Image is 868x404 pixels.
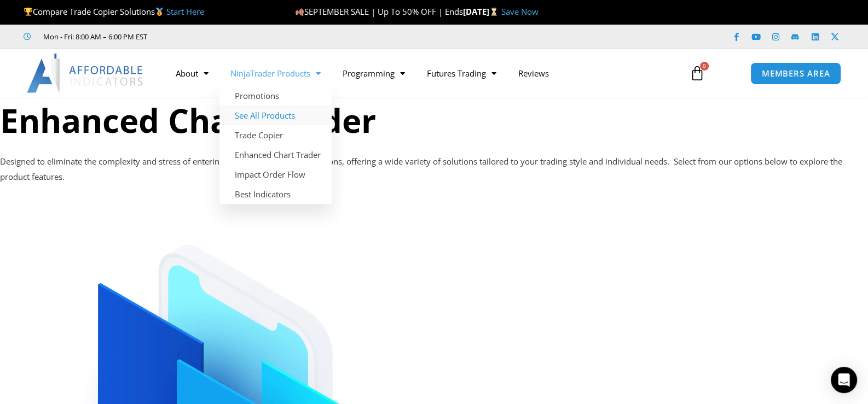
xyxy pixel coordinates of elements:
[219,145,332,165] a: Enhanced Chart Trader
[490,8,498,16] img: ⌛
[40,30,147,43] span: Mon - Fri: 8:00 AM – 6:00 PM EST
[673,57,721,89] a: 0
[501,6,538,17] a: Save Now
[296,8,304,16] img: 🍂
[163,31,327,42] iframe: Customer reviews powered by Trustpilot
[219,86,332,204] ul: NinjaTrader Products
[219,106,332,125] a: See All Products
[295,6,463,17] span: SEPTEMBER SALE | Up To 50% OFF | Ends
[831,367,857,393] div: Open Intercom Messenger
[165,61,219,86] a: About
[27,54,144,93] img: LogoAI | Affordable Indicators – NinjaTrader
[165,61,677,86] nav: Menu
[24,6,204,17] span: Compare Trade Copier Solutions
[762,69,830,78] span: MEMBERS AREA
[700,62,709,71] span: 0
[219,125,332,145] a: Trade Copier
[463,6,501,17] strong: [DATE]
[507,61,560,86] a: Reviews
[219,61,332,86] a: NinjaTrader Products
[219,184,332,204] a: Best Indicators
[219,86,332,106] a: Promotions
[750,62,842,85] a: MEMBERS AREA
[219,165,332,184] a: Impact Order Flow
[416,61,507,86] a: Futures Trading
[155,8,164,16] img: 🥇
[24,8,32,16] img: 🏆
[166,6,204,17] a: Start Here
[332,61,416,86] a: Programming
